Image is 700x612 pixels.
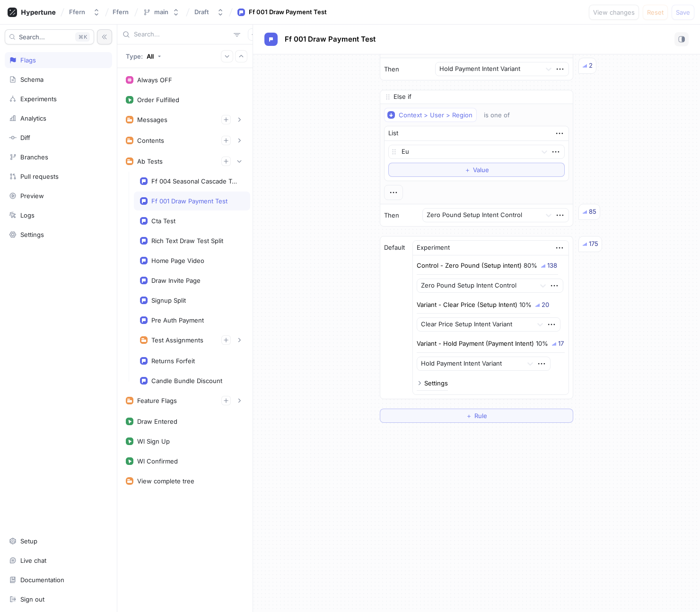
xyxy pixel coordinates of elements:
[466,413,472,419] span: ＋
[151,237,223,245] div: Rich Text Draw Test Split
[151,277,201,284] div: Draw Invite Page
[151,217,175,225] div: Cta Test
[221,50,233,62] button: Expand all
[126,52,143,60] p: Type:
[589,61,593,70] div: 2
[20,56,36,64] div: Flags
[536,341,548,347] div: 10%
[417,243,450,253] div: Experiment
[474,413,487,419] span: Rule
[65,4,104,20] button: Ffern
[20,576,64,584] div: Documentation
[134,30,230,39] input: Search...
[137,477,194,485] div: View complete tree
[394,92,411,102] p: Else if
[384,65,399,74] p: Then
[151,316,204,324] div: Pre Auth Payment
[113,9,129,15] span: Ffern
[20,211,35,219] div: Logs
[473,167,489,173] span: Value
[380,409,573,423] button: ＋Rule
[480,108,524,122] button: is one of
[589,207,596,217] div: 85
[464,167,471,173] span: ＋
[384,243,405,253] p: Default
[676,9,690,15] span: Save
[137,437,170,445] div: Wl Sign Up
[20,595,44,603] div: Sign out
[137,397,177,404] div: Feature Flags
[672,5,694,20] button: Save
[5,572,112,588] a: Documentation
[20,95,57,103] div: Experiments
[235,50,247,62] button: Collapse all
[151,336,203,344] div: Test Assignments
[424,380,448,386] div: Settings
[151,197,227,205] div: Ff 001 Draw Payment Test
[20,231,44,238] div: Settings
[417,339,534,349] p: Variant - Hold Payment (Payment Intent)
[20,173,59,180] div: Pull requests
[20,114,46,122] div: Analytics
[151,377,222,385] div: Candle Bundle Discount
[20,557,46,564] div: Live chat
[137,116,167,123] div: Messages
[417,261,522,271] p: Control - Zero Pound (Setup intent)
[20,76,44,83] div: Schema
[558,341,564,347] div: 17
[484,111,510,119] div: is one of
[417,300,517,310] p: Variant - Clear Price (Setup Intent)
[542,302,549,308] div: 20
[139,4,184,20] button: main
[589,239,598,249] div: 175
[5,29,94,44] button: Search...K
[137,157,163,165] div: Ab Tests
[151,357,195,365] div: Returns Forfeit
[137,137,164,144] div: Contents
[384,211,399,220] p: Then
[151,177,240,185] div: Ff 004 Seasonal Cascade Test
[285,35,376,43] span: Ff 001 Draw Payment Test
[151,257,204,264] div: Home Page Video
[547,262,557,269] div: 138
[20,537,37,545] div: Setup
[399,111,472,119] div: Context > User > Region
[643,5,668,20] button: Reset
[137,457,178,465] div: Wl Confirmed
[137,418,177,425] div: Draw Entered
[249,8,327,17] div: Ff 001 Draw Payment Test
[137,76,172,84] div: Always OFF
[191,4,228,20] button: Draft
[519,302,532,308] div: 10%
[75,32,90,42] div: K
[593,9,635,15] span: View changes
[20,153,48,161] div: Branches
[147,52,154,60] div: All
[154,8,168,16] div: main
[20,134,30,141] div: Diff
[388,163,565,177] button: ＋Value
[384,108,477,122] button: Context > User > Region
[589,5,639,20] button: View changes
[194,8,209,16] div: Draft
[137,96,179,104] div: Order Fulfilled
[524,262,537,269] div: 80%
[388,129,398,138] div: List
[19,34,45,40] span: Search...
[69,8,85,16] div: Ffern
[20,192,44,200] div: Preview
[151,297,186,304] div: Signup Split
[647,9,664,15] span: Reset
[122,48,165,64] button: Type: All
